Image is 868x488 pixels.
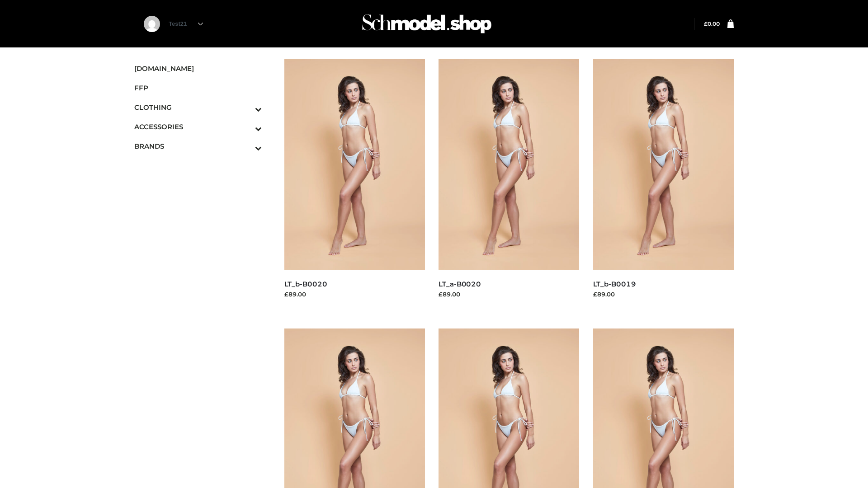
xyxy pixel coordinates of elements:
a: Read more [593,300,627,307]
span: £ [704,20,708,27]
div: £89.00 [284,290,425,299]
button: Toggle Submenu [230,117,262,136]
div: £89.00 [439,290,580,299]
img: Schmodel Admin 964 [359,6,495,42]
a: LT_b-B0019 [593,280,636,288]
a: Read more [439,300,472,307]
a: [DOMAIN_NAME] [134,59,262,78]
a: FFP [134,78,262,98]
span: BRANDS [134,141,262,151]
span: CLOTHING [134,102,262,113]
a: £0.00 [704,20,720,27]
a: LT_b-B0020 [284,280,327,288]
a: LT_a-B0020 [439,280,481,288]
a: Test21 [169,20,203,27]
a: ACCESSORIESToggle Submenu [134,117,262,136]
a: CLOTHINGToggle Submenu [134,98,262,117]
a: BRANDSToggle Submenu [134,136,262,156]
a: Read more [284,300,318,307]
button: Toggle Submenu [230,98,262,117]
span: [DOMAIN_NAME] [134,63,262,74]
span: FFP [134,83,262,93]
div: £89.00 [593,290,734,299]
span: ACCESSORIES [134,122,262,132]
bdi: 0.00 [704,20,720,27]
button: Toggle Submenu [230,136,262,156]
